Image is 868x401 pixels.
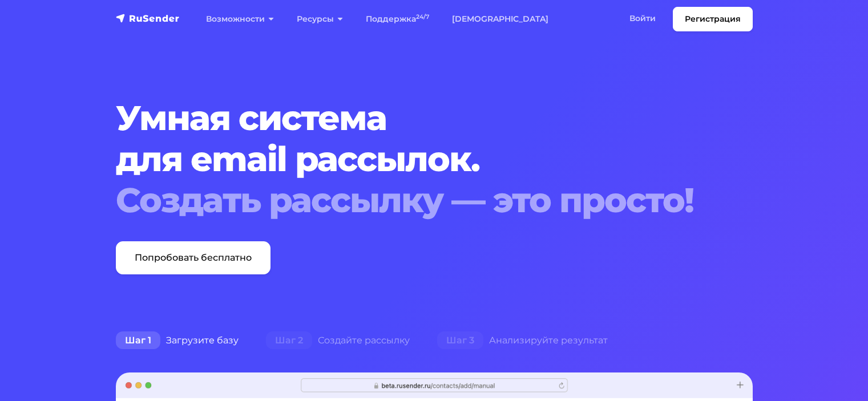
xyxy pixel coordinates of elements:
[618,7,667,30] a: Войти
[266,331,312,350] span: Шаг 2
[116,331,160,350] span: Шаг 1
[252,329,423,352] div: Создайте рассылку
[116,241,271,274] a: Попробовать бесплатно
[285,7,354,31] a: Ресурсы
[437,331,483,350] span: Шаг 3
[423,329,621,352] div: Анализируйте результат
[116,98,699,221] h1: Умная система для email рассылок.
[102,329,252,352] div: Загрузите базу
[441,7,560,31] a: [DEMOGRAPHIC_DATA]
[116,13,180,24] img: RuSender
[354,7,441,31] a: Поддержка24/7
[416,13,429,21] sup: 24/7
[673,7,753,31] a: Регистрация
[195,7,285,31] a: Возможности
[116,180,699,221] div: Создать рассылку — это просто!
